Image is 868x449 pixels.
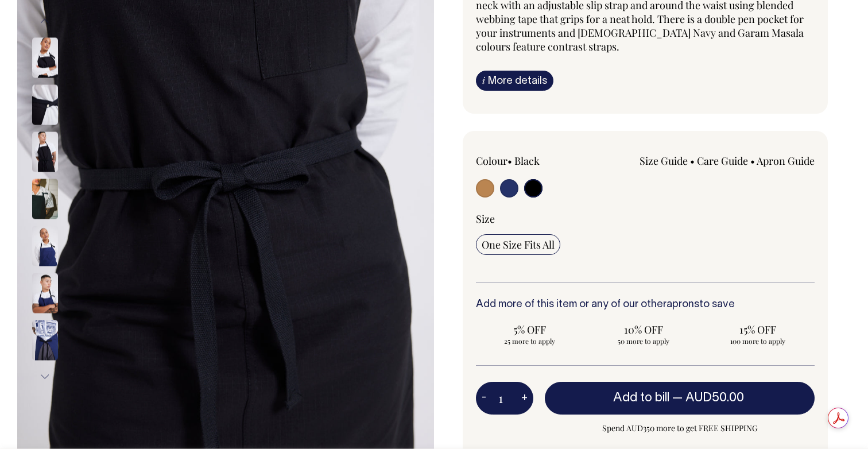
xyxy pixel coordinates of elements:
[476,299,815,311] h6: Add more of this item or any of our other to save
[545,421,815,435] span: Spend AUD350 more to get FREE SHIPPING
[507,154,512,168] span: •
[640,154,688,168] a: Size Guide
[32,273,58,313] img: french-navy
[32,37,58,78] img: black
[697,154,748,168] a: Care Guide
[482,74,485,86] span: i
[596,336,692,346] span: 50 more to apply
[514,154,540,168] label: Black
[32,320,58,360] img: french-navy
[476,387,492,410] button: -
[476,319,583,349] input: 5% OFF 25 more to apply
[710,336,805,346] span: 100 more to apply
[476,234,560,255] input: One Size Fits All
[685,392,744,404] span: AUD50.00
[545,382,815,414] button: Add to bill —AUD50.00
[590,319,697,349] input: 10% OFF 50 more to apply
[704,319,811,349] input: 15% OFF 100 more to apply
[750,154,755,168] span: •
[36,363,53,389] button: Next
[32,84,58,125] img: black
[672,392,747,404] span: —
[482,238,555,251] span: One Size Fits All
[476,212,815,226] div: Size
[32,226,58,266] img: french-navy
[516,387,533,410] button: +
[476,154,611,168] div: Colour
[757,154,815,168] a: Apron Guide
[36,9,53,34] button: Previous
[482,323,578,336] span: 5% OFF
[666,300,699,309] a: aprons
[710,323,805,336] span: 15% OFF
[613,392,669,404] span: Add to bill
[32,179,58,219] img: black
[482,336,578,346] span: 25 more to apply
[690,154,695,168] span: •
[476,71,553,91] a: iMore details
[32,131,58,172] img: black
[596,323,692,336] span: 10% OFF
